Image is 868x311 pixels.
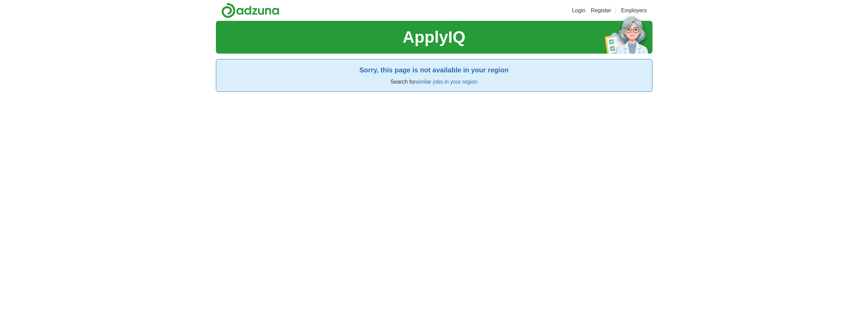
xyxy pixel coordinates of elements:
p: Search for [222,78,647,86]
img: Adzuna logo [221,3,279,18]
a: Register [591,6,611,15]
h2: Sorry, this page is not available in your region [222,65,647,75]
a: similar jobs in your region [416,79,477,85]
a: Employers [621,6,647,15]
a: Login [572,6,585,15]
h1: ApplyIQ [402,25,465,50]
